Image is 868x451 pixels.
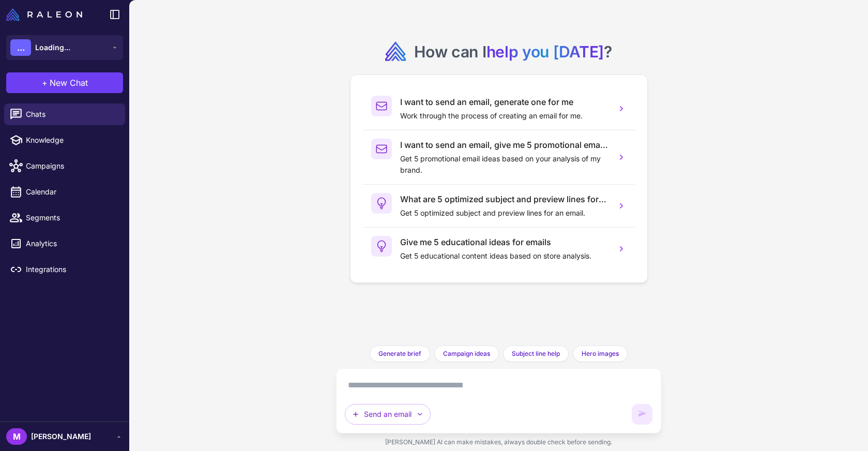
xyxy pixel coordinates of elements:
a: Calendar [4,181,125,203]
a: Knowledge [4,129,125,151]
span: Campaigns [26,160,117,172]
h3: I want to send an email, give me 5 promotional email ideas. [400,139,608,151]
p: Work through the process of creating an email for me. [400,110,608,122]
a: Segments [4,207,125,229]
button: Subject line help [503,345,569,362]
p: Get 5 educational content ideas based on store analysis. [400,250,608,262]
p: Get 5 promotional email ideas based on your analysis of my brand. [400,153,608,176]
span: Knowledge [26,134,117,146]
a: Analytics [4,233,125,254]
a: Campaigns [4,155,125,177]
button: Generate brief [370,345,430,362]
span: Segments [26,212,117,223]
button: ...Loading... [6,35,123,60]
span: New Chat [50,77,88,89]
span: Chats [26,109,117,120]
h3: I want to send an email, generate one for me [400,96,608,108]
a: Chats [4,103,125,125]
button: Hero images [573,345,628,362]
span: Analytics [26,238,117,249]
span: + [42,77,48,89]
span: Subject line help [512,349,560,358]
div: [PERSON_NAME] AI can make mistakes, always double check before sending. [336,433,662,451]
h3: What are 5 optimized subject and preview lines for an email? [400,193,608,205]
h2: How can I ? [414,41,612,62]
span: Calendar [26,186,117,198]
span: Generate brief [378,349,421,358]
span: Loading... [35,42,70,53]
button: Campaign ideas [434,345,499,362]
span: [PERSON_NAME] [31,431,91,442]
a: Integrations [4,259,125,280]
button: +New Chat [6,72,123,93]
p: Get 5 optimized subject and preview lines for an email. [400,207,608,219]
div: ... [10,39,31,56]
h3: Give me 5 educational ideas for emails [400,236,608,248]
span: Hero images [582,349,619,358]
span: help you [DATE] [486,42,604,61]
button: Send an email [345,404,431,425]
span: Campaign ideas [443,349,490,358]
img: Raleon Logo [6,8,82,21]
div: M [6,428,27,445]
span: Integrations [26,264,117,275]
